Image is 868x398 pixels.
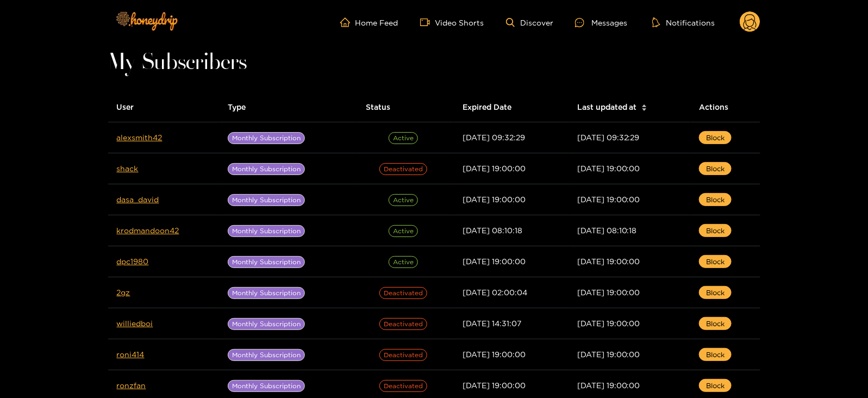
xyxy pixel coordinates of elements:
a: shack [117,164,139,172]
button: Block [699,131,732,144]
span: caret-down [641,107,647,113]
a: dpc1980 [117,257,149,265]
span: Active [389,256,418,268]
span: Active [389,132,418,144]
span: Active [389,194,418,206]
span: Monthly Subscription [228,380,305,392]
a: dasa_david [117,195,159,203]
button: Block [699,224,732,237]
a: alexsmith42 [117,133,163,141]
th: Actions [690,92,760,122]
span: Deactivated [379,318,427,330]
span: Block [706,256,725,267]
span: [DATE] 08:10:18 [463,226,522,234]
span: [DATE] 19:00:00 [577,257,640,265]
span: Last updated at [577,101,637,113]
span: [DATE] 02:00:04 [463,288,527,296]
th: Expired Date [454,92,568,122]
span: caret-up [641,103,647,109]
span: [DATE] 08:10:18 [577,226,637,234]
th: Status [357,92,454,122]
span: Deactivated [379,163,427,175]
a: ronzfan [117,381,146,389]
span: home [340,17,355,27]
div: Messages [575,16,627,29]
h1: My Subscribers [108,55,760,71]
span: [DATE] 19:00:00 [463,195,526,203]
a: roni414 [117,350,145,358]
th: User [108,92,220,122]
button: Block [699,379,732,392]
button: Block [699,317,732,330]
a: Discover [506,18,553,27]
span: [DATE] 19:00:00 [463,381,526,389]
a: 2gz [117,288,130,296]
span: video-camera [420,17,435,27]
span: Monthly Subscription [228,349,305,361]
th: Type [219,92,357,122]
span: Block [706,380,725,391]
span: Monthly Subscription [228,287,305,299]
span: [DATE] 19:00:00 [577,288,640,296]
a: Video Shorts [420,17,484,27]
a: williedboi [117,319,153,327]
span: Monthly Subscription [228,318,305,330]
span: Active [389,225,418,237]
span: [DATE] 14:31:07 [463,319,521,327]
button: Block [699,286,732,299]
span: [DATE] 19:00:00 [463,257,526,265]
span: Block [706,132,725,143]
span: Block [706,163,725,174]
span: [DATE] 19:00:00 [577,195,640,203]
span: [DATE] 19:00:00 [577,350,640,358]
span: Block [706,287,725,298]
span: Block [706,225,725,236]
span: [DATE] 09:32:29 [463,133,525,141]
span: Monthly Subscription [228,163,305,175]
button: Block [699,255,732,268]
span: [DATE] 19:00:00 [577,319,640,327]
span: [DATE] 19:00:00 [577,164,640,172]
span: [DATE] 09:32:29 [577,133,640,141]
a: Home Feed [340,17,398,27]
span: Monthly Subscription [228,132,305,144]
span: Block [706,318,725,329]
span: Deactivated [379,349,427,361]
span: [DATE] 19:00:00 [463,350,526,358]
span: Block [706,349,725,360]
span: Deactivated [379,287,427,299]
button: Notifications [649,17,718,28]
span: Deactivated [379,380,427,392]
span: Block [706,194,725,205]
a: krodmandoon42 [117,226,179,234]
button: Block [699,162,732,175]
button: Block [699,193,732,206]
span: [DATE] 19:00:00 [463,164,526,172]
span: Monthly Subscription [228,225,305,237]
button: Block [699,348,732,361]
span: [DATE] 19:00:00 [577,381,640,389]
span: Monthly Subscription [228,194,305,206]
span: Monthly Subscription [228,256,305,268]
